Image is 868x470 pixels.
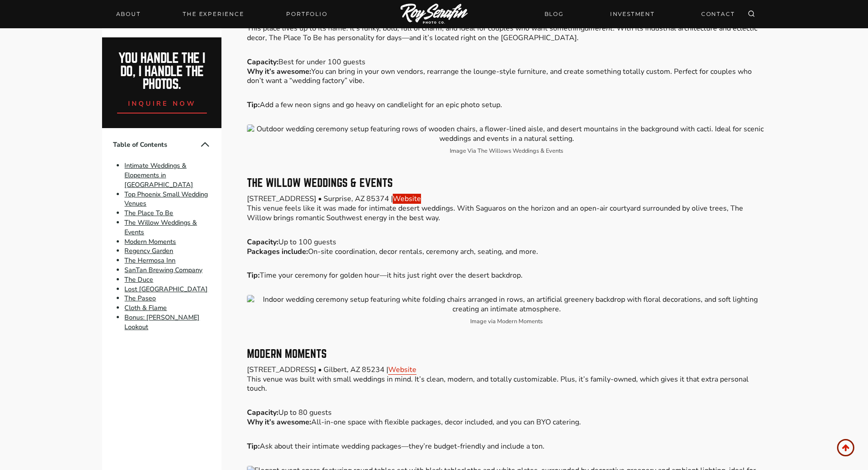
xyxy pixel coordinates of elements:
a: Scroll to top [837,439,854,456]
a: Intimate Weddings & Elopements in [GEOGRAPHIC_DATA] [124,161,193,189]
nav: Secondary Navigation [539,6,740,22]
nav: Table of Contents [102,128,221,342]
a: Portfolio [281,8,333,21]
strong: Tip: [247,270,260,280]
a: The Hermosa Inn [124,256,175,265]
p: [STREET_ADDRESS] • [GEOGRAPHIC_DATA], AZ 85007 | This place lives up to its name. It’s funky, bol... [247,5,765,43]
img: Best Small Wedding Venues in Phoenix, AZ (Intimate & Micro Weddings) 3 [247,124,765,144]
a: inquire now [117,91,207,114]
p: [STREET_ADDRESS] • Surprise, AZ 85374 | This venue feels like it was made for intimate desert wed... [247,194,765,222]
h3: The Willow Weddings & Events [247,178,765,189]
a: Regency Garden [124,247,173,256]
nav: Primary Navigation [111,8,333,21]
p: Time your ceremony for golden hour—it hits just right over the desert backdrop. [247,271,765,280]
strong: Why it’s awesome: [247,417,311,427]
a: The Duce [124,275,153,284]
a: Lost [GEOGRAPHIC_DATA] [124,284,208,294]
p: Best for under 100 guests You can bring in your own vendors, rearrange the lounge-style furniture... [247,57,765,86]
span: Table of Contents [113,140,200,150]
span: inquire now [128,99,196,108]
strong: Tip: [247,441,260,451]
p: [STREET_ADDRESS] • Gilbert, AZ 85234 | This venue was built with small weddings in mind. It’s cle... [247,365,765,393]
a: About [111,8,146,21]
img: Best Small Wedding Venues in Phoenix, AZ (Intimate & Micro Weddings) 4 [247,295,765,314]
a: SanTan Brewing Company [124,265,202,274]
strong: Capacity: [247,408,278,418]
p: Up to 80 guests All-in-one space with flexible packages, decor included, and you can BYO catering. [247,408,765,427]
a: Modern Moments [124,237,176,246]
a: Website [388,365,416,375]
h3: Modern Moments [247,349,765,360]
figcaption: Image via Modern Moments [247,317,765,326]
strong: Tip: [247,100,260,110]
strong: Why it’s awesome: [247,67,311,77]
em: different [585,23,613,33]
a: The Paseo [124,294,156,303]
a: The Willow Weddings & Events [124,218,197,237]
strong: Packages include: [247,247,308,257]
a: CONTACT [696,6,740,22]
button: Collapse Table of Contents [200,139,211,150]
button: View Search Form [745,8,758,21]
p: Add a few neon signs and go heavy on candlelight for an epic photo setup. [247,100,765,110]
p: Up to 100 guests On-site coordination, decor rentals, ceremony arch, seating, and more. [247,238,765,257]
a: Website [393,194,421,204]
a: The Place To Be [124,208,173,217]
a: Bonus: [PERSON_NAME] Lookout [124,313,200,331]
figcaption: Image Via The Willows Weddings & Events [247,146,765,156]
a: THE EXPERIENCE [177,8,249,21]
a: BLOG [539,6,569,22]
a: INVESTMENT [605,6,660,22]
strong: Capacity: [247,57,278,67]
p: Ask about their intimate wedding packages—they’re budget-friendly and include a ton. [247,442,765,451]
a: Top Phoenix Small Wedding Venues [124,190,208,208]
strong: Capacity: [247,237,278,247]
a: Cloth & Flame [124,303,167,312]
img: Logo of Roy Serafin Photo Co., featuring stylized text in white on a light background, representi... [401,4,468,25]
h2: You handle the i do, I handle the photos. [112,52,212,91]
